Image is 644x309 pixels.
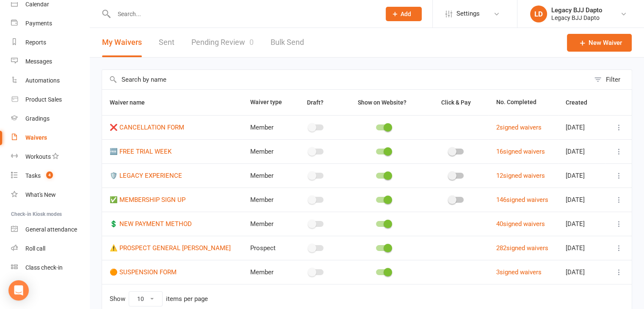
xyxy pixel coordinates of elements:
[496,124,542,131] a: 2signed waivers
[110,99,154,106] span: Waiver name
[558,236,605,260] td: [DATE]
[110,220,192,228] a: 💲 NEW PAYMENT METHOD
[11,258,89,277] a: Class kiosk mode
[243,139,291,163] td: Member
[558,260,605,284] td: [DATE]
[558,212,605,236] td: [DATE]
[25,153,51,160] div: Workouts
[11,239,89,258] a: Roll call
[110,291,208,306] div: Show
[110,268,177,276] a: 🟠 SUSPENSION FORM
[11,90,89,109] a: Product Sales
[441,99,470,106] span: Click & Pay
[25,191,56,198] div: What's New
[243,115,291,139] td: Member
[558,188,605,212] td: [DATE]
[606,74,620,85] div: Filter
[496,196,548,204] a: 146signed waivers
[46,171,53,179] span: 4
[358,99,406,106] span: Show on Website?
[111,8,375,20] input: Search...
[11,147,89,166] a: Workouts
[496,244,548,252] a: 282signed waivers
[25,264,63,271] div: Class check-in
[551,14,603,22] div: Legacy BJJ Dapto
[25,77,60,84] div: Automations
[102,70,590,89] input: Search by name
[110,124,184,131] a: ❌ CANCELLATION FORM
[110,97,154,108] button: Waiver name
[166,295,208,303] div: items per page
[551,6,603,14] div: Legacy BJJ Dapto
[566,97,597,108] button: Created
[159,28,174,57] a: Sent
[11,14,89,33] a: Payments
[558,139,605,163] td: [DATE]
[110,148,171,155] a: 🆓 FREE TRIAL WEEK
[11,166,89,185] a: Tasks 4
[489,90,558,115] th: No. Completed
[11,220,89,239] a: General attendance kiosk mode
[243,236,291,260] td: Prospect
[243,188,291,212] td: Member
[11,71,89,90] a: Automations
[110,196,185,204] a: ✅ MEMBERSHIP SIGN UP
[25,39,46,46] div: Reports
[110,244,231,252] a: ⚠️ PROSPECT GENERAL [PERSON_NAME]
[566,99,597,106] span: Created
[25,134,47,141] div: Waivers
[401,11,411,17] span: Add
[530,6,547,22] div: LD
[110,172,182,179] a: 🛡️ LEGACY EXPERIENCE
[25,245,45,252] div: Roll call
[25,20,52,27] div: Payments
[299,97,333,108] button: Draft?
[25,96,62,103] div: Product Sales
[350,97,416,108] button: Show on Website?
[496,268,542,276] a: 3signed waivers
[25,115,50,122] div: Gradings
[11,185,89,204] a: What's New
[25,226,77,233] div: General attendance
[307,99,323,106] span: Draft?
[386,7,422,21] button: Add
[456,4,480,23] span: Settings
[11,33,89,52] a: Reports
[249,38,254,47] span: 0
[567,34,632,52] a: New Waiver
[590,70,632,89] button: Filter
[496,148,545,155] a: 16signed waivers
[11,128,89,147] a: Waivers
[102,28,142,57] button: My Waivers
[25,58,52,65] div: Messages
[271,28,304,57] a: Bulk Send
[433,97,480,108] button: Click & Pay
[243,212,291,236] td: Member
[11,109,89,128] a: Gradings
[558,163,605,188] td: [DATE]
[11,52,89,71] a: Messages
[496,172,545,179] a: 12signed waivers
[243,163,291,188] td: Member
[191,28,254,57] a: Pending Review0
[25,172,41,179] div: Tasks
[8,280,29,301] div: Open Intercom Messenger
[496,220,545,228] a: 40signed waivers
[558,115,605,139] td: [DATE]
[243,260,291,284] td: Member
[25,1,49,8] div: Calendar
[243,90,291,115] th: Waiver type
